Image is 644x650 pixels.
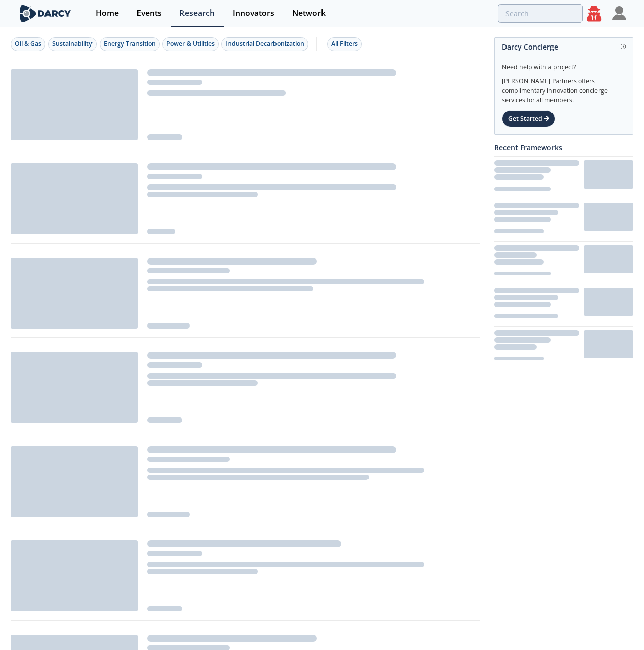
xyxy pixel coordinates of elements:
div: Oil & Gas [15,39,41,49]
div: Sustainability [52,39,93,49]
div: Events [136,9,162,17]
div: Industrial Decarbonization [225,39,304,49]
img: logo-wide.svg [18,5,73,22]
div: All Filters [331,39,358,49]
div: [PERSON_NAME] Partners offers complimentary innovation concierge services for all members. [502,72,626,105]
button: Energy Transition [100,37,160,51]
div: Recent Frameworks [494,138,633,156]
button: Industrial Decarbonization [221,37,308,51]
iframe: chat widget [602,610,634,640]
div: Need help with a project? [502,56,626,72]
div: Power & Utilities [166,39,215,49]
div: Research [179,9,215,17]
button: Sustainability [48,37,97,51]
div: Energy Transition [104,39,156,49]
img: information.svg [621,44,626,50]
div: Darcy Concierge [502,38,626,56]
button: Power & Utilities [162,37,219,51]
div: Innovators [233,9,274,17]
div: Network [292,9,326,17]
img: Profile [612,6,626,20]
input: Advanced Search [498,4,583,23]
button: Oil & Gas [11,37,45,51]
div: Get Started [502,110,555,127]
button: All Filters [327,37,362,51]
div: Home [96,9,119,17]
